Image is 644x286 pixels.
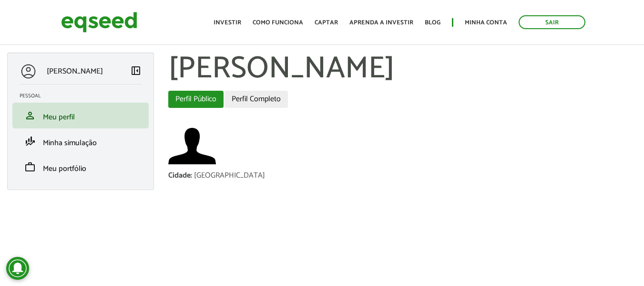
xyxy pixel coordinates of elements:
a: Captar [315,20,338,26]
a: Perfil Público [168,91,224,108]
a: Minha conta [465,20,507,26]
span: Minha simulação [43,137,97,149]
span: : [191,169,192,182]
img: EqSeed [61,10,137,35]
span: Meu perfil [43,111,75,124]
span: finance_mode [24,136,36,147]
a: Ver perfil do usuário. [168,122,216,170]
li: Minha simulação [12,128,149,154]
a: Perfil Completo [225,91,288,108]
a: Colapsar menu [130,65,142,78]
a: Blog [425,20,440,26]
span: work [24,161,36,173]
a: Sair [519,15,585,29]
a: personMeu perfil [20,110,142,121]
li: Meu portfólio [12,154,149,180]
a: Investir [214,20,241,26]
a: Como funciona [253,20,303,26]
a: finance_modeMinha simulação [20,136,142,147]
h1: [PERSON_NAME] [168,53,637,86]
span: person [24,110,36,121]
span: left_panel_close [130,65,142,76]
a: Aprenda a investir [349,20,413,26]
li: Meu perfil [12,103,149,128]
div: [GEOGRAPHIC_DATA] [194,172,265,180]
h2: Pessoal [20,93,149,99]
a: workMeu portfólio [20,161,142,173]
span: Meu portfólio [43,162,86,175]
p: [PERSON_NAME] [47,67,103,76]
img: Foto de Bruno Pinto de Almeida santos [168,122,216,170]
div: Cidade [168,172,194,180]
